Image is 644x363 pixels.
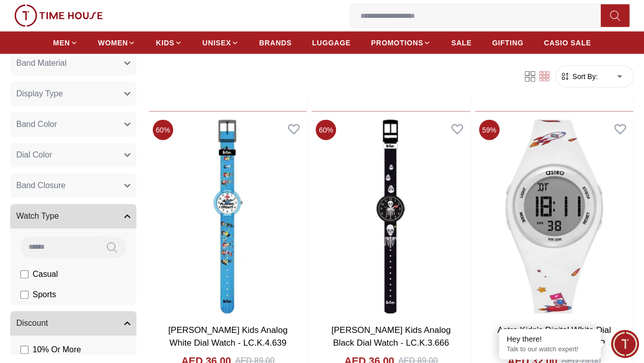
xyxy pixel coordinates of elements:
span: 10 % Or More [33,344,81,356]
button: Band Closure [10,173,136,198]
span: CASIO SALE [544,38,591,48]
span: UNISEX [203,38,231,48]
span: SALE [451,38,471,48]
span: Casual [33,268,58,280]
span: KIDS [156,38,174,48]
a: MEN [53,34,77,52]
img: Lee Cooper Kids Analog White Dial Watch - LC.K.4.639 [149,116,307,318]
div: Chat Widget [611,330,639,358]
span: LUGGAGE [312,38,351,48]
span: Band Color [16,118,57,131]
span: Sports [33,289,56,301]
span: Watch Type [16,210,59,222]
input: Casual [20,270,29,278]
a: BRANDS [259,34,292,52]
a: Astro Kids's Digital White Dial Watch-A23904-PPWW-SP [497,325,611,348]
span: BRANDS [259,38,292,48]
span: 59 % [479,120,499,140]
button: Dial Color [10,143,136,167]
a: PROMOTIONS [371,34,431,52]
input: 10% Or More [20,346,29,354]
span: Discount [16,317,48,329]
button: Discount [10,311,136,335]
a: WOMEN [98,34,136,52]
a: GIFTING [492,34,523,52]
span: 60 % [316,120,336,140]
span: Display Type [16,88,63,100]
input: Sports [20,291,29,299]
span: PROMOTIONS [371,38,424,48]
span: Band Material [16,57,67,69]
a: LUGGAGE [312,34,351,52]
span: Band Closure [16,179,66,192]
a: SALE [451,34,471,52]
a: KIDS [156,34,182,52]
img: Astro Kids's Digital White Dial Watch-A23904-PPWW-SP [475,116,633,318]
a: [PERSON_NAME] Kids Analog White Dial Watch - LC.K.4.639 [169,325,288,348]
img: ... [14,5,103,27]
button: Watch Type [10,204,136,228]
span: MEN [53,38,70,48]
button: Band Material [10,51,136,75]
p: Talk to our watch expert! [507,345,593,354]
a: CASIO SALE [544,34,591,52]
button: Band Color [10,112,136,137]
a: [PERSON_NAME] Kids Analog Black Dial Watch - LC.K.3.666 [331,325,451,348]
span: 60 % [153,120,173,140]
span: WOMEN [98,38,128,48]
img: Lee Cooper Kids Analog Black Dial Watch - LC.K.3.666 [312,116,470,318]
button: Sort By: [560,71,598,82]
span: GIFTING [492,38,523,48]
button: Display Type [10,82,136,106]
div: Hey there! [507,334,593,344]
span: Dial Color [16,149,52,161]
span: Sort By: [570,71,598,82]
a: UNISEX [203,34,239,52]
